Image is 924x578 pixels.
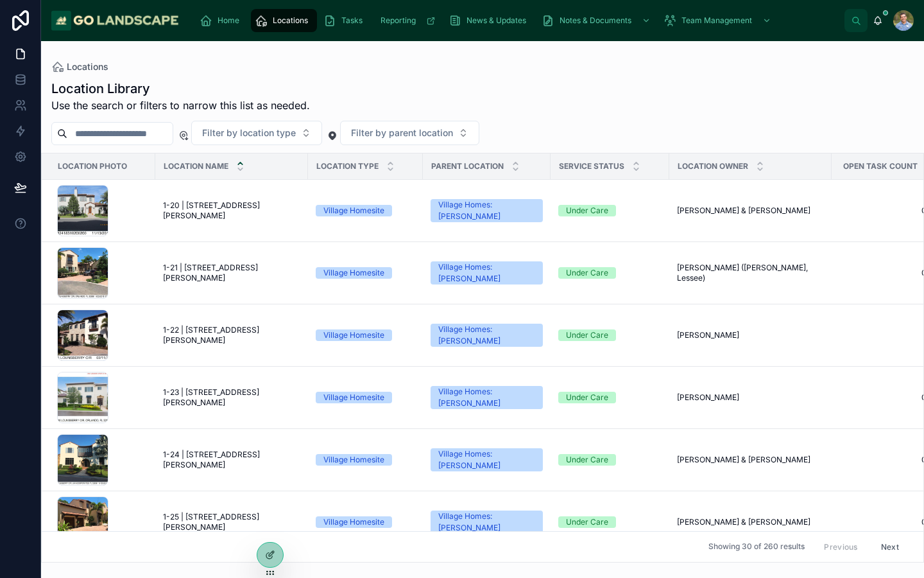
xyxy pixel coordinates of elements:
[677,392,739,403] span: [PERSON_NAME]
[374,9,442,32] a: Reporting
[438,448,535,471] div: Village Homes: [PERSON_NAME]
[708,542,805,552] span: Showing 30 of 260 results
[566,329,608,341] div: Under Care
[431,386,543,409] a: Village Homes: [PERSON_NAME]
[560,15,631,26] span: Notes & Documents
[163,200,300,221] a: 1-20 | [STREET_ADDRESS][PERSON_NAME]
[51,60,108,73] a: Locations
[316,516,415,528] a: Village Homesite
[323,205,384,216] div: Village Homesite
[677,517,824,527] a: [PERSON_NAME] & [PERSON_NAME]
[316,161,379,171] span: Location Type
[202,127,296,139] span: Filter by location type
[558,329,662,341] a: Under Care
[163,387,300,408] a: 1-23 | [STREET_ADDRESS][PERSON_NAME]
[323,267,384,279] div: Village Homesite
[677,330,824,340] a: [PERSON_NAME]
[323,329,384,341] div: Village Homesite
[320,9,372,32] a: Tasks
[677,206,810,216] span: [PERSON_NAME] & [PERSON_NAME]
[58,161,127,171] span: Location Photo
[191,121,322,145] button: Select Button
[316,392,415,403] a: Village Homesite
[431,261,543,285] a: Village Homes: [PERSON_NAME]
[558,267,662,279] a: Under Care
[431,324,543,347] a: Village Homes: [PERSON_NAME]
[872,537,908,557] button: Next
[678,161,748,171] span: Location Owner
[538,9,657,32] a: Notes & Documents
[218,15,239,26] span: Home
[558,516,662,528] a: Under Care
[323,516,384,528] div: Village Homesite
[316,329,415,341] a: Village Homesite
[677,455,824,465] a: [PERSON_NAME] & [PERSON_NAME]
[341,15,363,26] span: Tasks
[677,392,824,403] a: [PERSON_NAME]
[163,450,300,470] a: 1-24 | [STREET_ADDRESS][PERSON_NAME]
[677,263,824,283] a: [PERSON_NAME] ([PERSON_NAME], Lessee)
[196,9,248,32] a: Home
[559,161,624,171] span: Service Status
[438,386,535,409] div: Village Homes: [PERSON_NAME]
[558,392,662,403] a: Under Care
[438,261,535,285] div: Village Homes: [PERSON_NAME]
[843,161,918,171] span: Open Task Count
[660,9,778,32] a: Team Management
[381,15,416,26] span: Reporting
[438,199,535,222] div: Village Homes: [PERSON_NAME]
[566,392,608,403] div: Under Care
[323,454,384,466] div: Village Homesite
[566,267,608,279] div: Under Care
[558,205,662,216] a: Under Care
[677,330,739,340] span: [PERSON_NAME]
[251,9,317,32] a: Locations
[566,205,608,216] div: Under Care
[566,516,608,528] div: Under Care
[677,206,824,216] a: [PERSON_NAME] & [PERSON_NAME]
[273,15,308,26] span: Locations
[189,6,844,35] div: scrollable content
[51,10,179,31] img: App logo
[677,455,810,465] span: [PERSON_NAME] & [PERSON_NAME]
[431,448,543,471] a: Village Homes: [PERSON_NAME]
[316,454,415,466] a: Village Homesite
[445,9,535,32] a: News & Updates
[163,263,300,283] a: 1-21 | [STREET_ADDRESS][PERSON_NAME]
[163,325,300,346] a: 1-22 | [STREET_ADDRESS][PERSON_NAME]
[466,15,526,26] span: News & Updates
[316,205,415,216] a: Village Homesite
[340,121,479,145] button: Select Button
[431,511,543,534] a: Village Homes: [PERSON_NAME]
[351,127,453,139] span: Filter by parent location
[438,511,535,534] div: Village Homes: [PERSON_NAME]
[681,15,752,26] span: Team Management
[163,512,300,532] a: 1-25 | [STREET_ADDRESS][PERSON_NAME]
[431,161,504,171] span: Parent Location
[67,60,108,73] span: Locations
[566,454,608,466] div: Under Care
[323,392,384,403] div: Village Homesite
[558,454,662,466] a: Under Care
[51,80,310,98] h1: Location Library
[431,199,543,222] a: Village Homes: [PERSON_NAME]
[51,98,310,113] span: Use the search or filters to narrow this list as needed.
[164,161,228,171] span: Location Name
[677,517,810,527] span: [PERSON_NAME] & [PERSON_NAME]
[438,324,535,347] div: Village Homes: [PERSON_NAME]
[316,267,415,279] a: Village Homesite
